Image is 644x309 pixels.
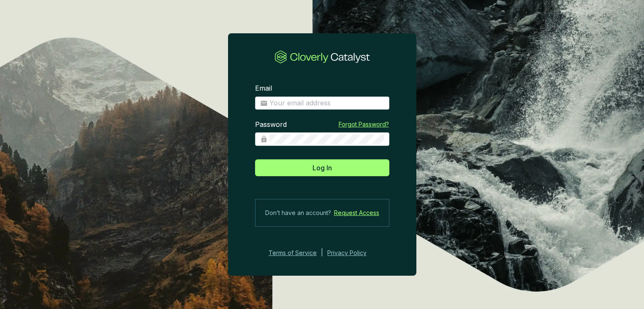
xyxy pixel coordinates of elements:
input: Email [269,99,384,108]
span: Don’t have an account? [265,208,331,218]
button: Log In [255,159,389,176]
label: Email [255,84,272,93]
a: Terms of Service [266,248,317,258]
a: Privacy Policy [327,248,378,258]
input: Password [269,134,384,144]
a: Forgot Password? [339,120,389,129]
label: Password [255,120,287,129]
div: | [321,248,323,258]
span: Log In [312,163,332,173]
a: Request Access [334,208,379,218]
